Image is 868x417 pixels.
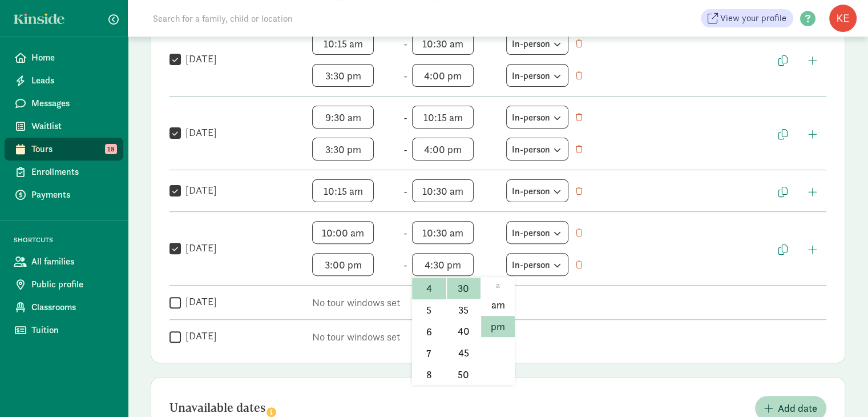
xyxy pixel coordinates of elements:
[31,51,114,65] span: Home
[701,9,793,27] a: View your profile
[31,300,114,314] span: Classrooms
[481,316,515,338] li: pm
[5,115,123,138] a: Waitlist
[5,250,123,273] a: All families
[31,119,114,133] span: Waitlist
[5,296,123,319] a: Classrooms
[5,92,123,115] a: Messages
[412,321,446,343] li: 6
[5,319,123,342] a: Tuition
[447,320,481,342] li: 40
[412,342,446,364] li: 7
[5,161,123,183] a: Enrollments
[5,183,123,206] a: Payments
[31,323,114,337] span: Tuition
[5,69,123,92] a: Leads
[811,362,868,417] iframe: Chat Widget
[412,364,446,386] li: 8
[5,46,123,69] a: Home
[5,273,123,296] a: Public profile
[412,299,446,321] li: 5
[31,255,114,268] span: All families
[481,277,515,294] li: a
[447,299,481,320] li: 35
[31,165,114,179] span: Enrollments
[412,278,446,299] li: 4
[447,278,481,299] li: 30
[105,144,117,154] span: 18
[146,7,466,30] input: Search for a family, child or location
[5,138,123,161] a: Tours 18
[31,142,114,156] span: Tours
[31,188,114,202] span: Payments
[481,294,515,316] li: am
[720,11,786,25] span: View your profile
[31,74,114,87] span: Leads
[31,278,114,291] span: Public profile
[31,97,114,110] span: Messages
[447,364,481,386] li: 50
[447,342,481,364] li: 45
